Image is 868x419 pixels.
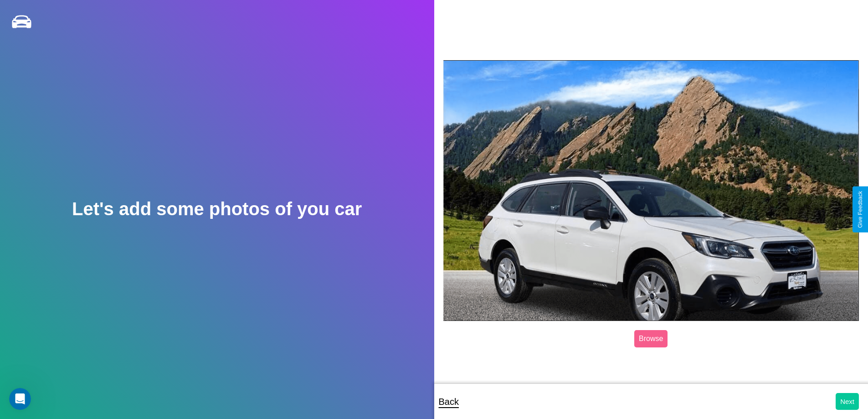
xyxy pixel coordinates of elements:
iframe: Intercom live chat [9,388,31,410]
label: Browse [634,330,668,347]
div: Give Feedback [857,191,863,228]
img: posted [443,60,859,321]
button: Next [836,393,859,410]
h2: Let's add some photos of you car [72,199,362,219]
p: Back [439,393,459,410]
